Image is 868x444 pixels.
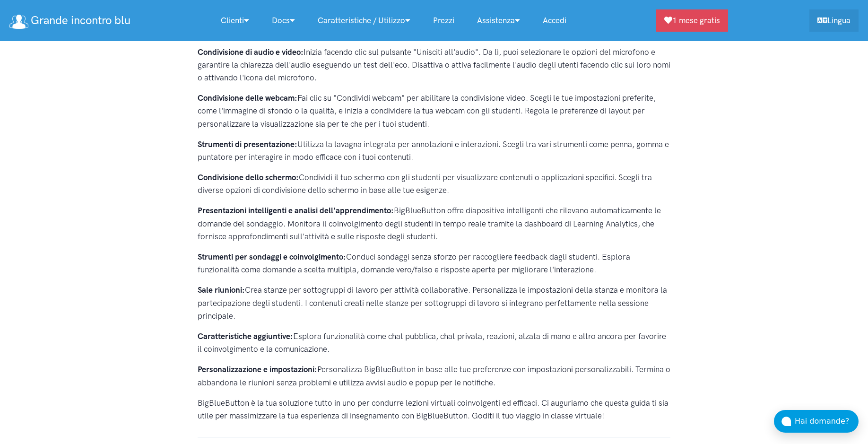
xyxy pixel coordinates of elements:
[260,10,306,31] a: Docs
[198,365,317,374] strong: Personalizzazione e impostazioni:
[198,363,670,389] p: Personalizza BigBlueButton in base alle tue preferenze con impostazioni personalizzabili. Termina...
[198,206,394,215] strong: Presentazioni intelligenti e analisi dell'apprendimento:
[198,173,299,182] strong: Condivisione dello schermo:
[198,204,670,243] p: BigBlueButton offre diapositive intelligenti che rilevano automaticamente le domande del sondaggi...
[531,10,578,31] a: Accedi
[198,330,670,356] p: Esplora funzionalità come chat pubblica, chat privata, reazioni, alzata di mano e altro ancora pe...
[198,171,670,197] p: Condividi il tuo schermo con gli studenti per visualizzare contenuti o applicazioni specifici. Sc...
[466,10,531,31] a: Assistenza
[9,15,28,29] img: logo
[198,284,670,322] p: Crea stanze per sottogruppi di lavoro per attività collaborative. Personalizza le impostazioni de...
[422,10,466,31] a: Prezzi
[198,92,670,131] p: Fai clic su "Condividi webcam" per abilitare la condivisione video. Scegli le tue impostazioni pr...
[9,10,130,31] a: Grande incontro blu
[306,10,422,31] a: Caratteristiche / Utilizzo
[198,138,670,164] p: Utilizza la lavagna integrata per annotazioni e interazioni. Scegli tra vari strumenti come penna...
[198,93,297,103] strong: Condivisione delle webcam:
[774,410,859,433] button: Hai domande?
[198,331,293,341] strong: Caratteristiche aggiuntive:
[198,285,245,295] strong: Sale riunioni:
[198,252,346,261] strong: Strumenti per sondaggi e coinvolgimento:
[809,9,859,32] a: Lingua
[795,415,859,427] div: Hai domande?
[198,47,304,57] strong: Condivisione di audio e video:
[198,46,670,85] p: Inizia facendo clic sul pulsante "Unisciti all'audio". Da lì, puoi selezionare le opzioni del mic...
[198,251,670,276] p: Conduci sondaggi senza sforzo per raccogliere feedback dagli studenti. Esplora funzionalità come ...
[198,397,670,422] p: BigBlueButton è la tua soluzione tutto in uno per condurre lezioni virtuali coinvolgenti ed effic...
[198,139,297,149] strong: Strumenti di presentazione:
[656,9,728,32] a: 1 mese gratis
[209,10,260,31] a: Clienti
